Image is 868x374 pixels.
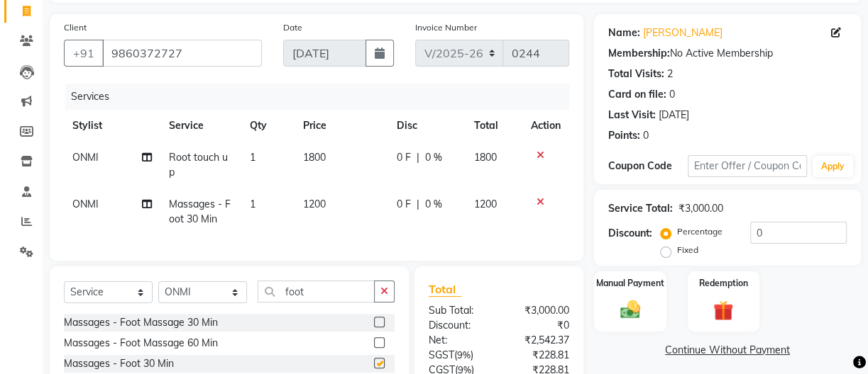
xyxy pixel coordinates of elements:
[699,277,748,290] label: Redemption
[283,21,302,34] label: Date
[418,333,499,348] div: Net:
[65,84,580,110] div: Services
[608,25,640,40] div: Name:
[72,198,99,210] span: ONMI
[64,21,87,34] label: Client
[669,87,675,102] div: 0
[429,348,454,361] span: SGST
[474,198,497,210] span: 1200
[102,40,262,67] input: Search by Name/Mobile/Email/Code
[169,198,231,225] span: Massages - Foot 30 Min
[397,197,411,212] span: 0 F
[643,128,649,143] div: 0
[250,198,256,210] span: 1
[608,46,847,61] div: No Active Membership
[72,151,99,164] span: ONMI
[418,303,499,318] div: Sub Total:
[417,150,419,165] span: |
[466,110,522,142] th: Total
[614,298,647,322] img: _cash.svg
[303,151,326,164] span: 1800
[474,151,497,164] span: 1800
[415,21,477,34] label: Invoice Number
[659,108,689,123] div: [DATE]
[250,151,256,164] span: 1
[677,244,698,256] label: Fixed
[608,201,673,216] div: Service Total:
[679,201,723,216] div: ₹3,000.00
[596,277,664,290] label: Manual Payment
[64,110,160,142] th: Stylist
[303,198,326,210] span: 1200
[813,156,853,177] button: Apply
[608,67,664,81] div: Total Visits:
[522,110,569,142] th: Action
[677,225,723,238] label: Percentage
[64,336,218,351] div: Massages - Foot Massage 60 Min
[258,280,375,302] input: Search or Scan
[608,159,688,174] div: Coupon Code
[707,298,740,323] img: _gift.svg
[643,25,723,40] a: [PERSON_NAME]
[295,110,388,142] th: Price
[457,349,471,361] span: 9%
[425,150,442,165] span: 0 %
[499,348,580,363] div: ₹228.81
[160,110,241,142] th: Service
[241,110,295,142] th: Qty
[499,303,580,318] div: ₹3,000.00
[608,226,652,241] div: Discount:
[688,155,807,177] input: Enter Offer / Coupon Code
[667,67,673,81] div: 2
[64,40,104,67] button: +91
[597,343,858,358] a: Continue Without Payment
[425,197,442,212] span: 0 %
[64,356,174,371] div: Massages - Foot 30 Min
[608,128,640,143] div: Points:
[169,151,228,178] span: Root touch up
[418,348,499,363] div: ( )
[388,110,466,142] th: Disc
[397,150,411,165] span: 0 F
[417,197,419,212] span: |
[608,108,656,123] div: Last Visit:
[608,87,666,102] div: Card on file:
[608,46,670,61] div: Membership:
[499,318,580,333] div: ₹0
[418,318,499,333] div: Discount:
[64,315,218,330] div: Massages - Foot Massage 30 Min
[499,333,580,348] div: ₹2,542.37
[429,282,461,297] span: Total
